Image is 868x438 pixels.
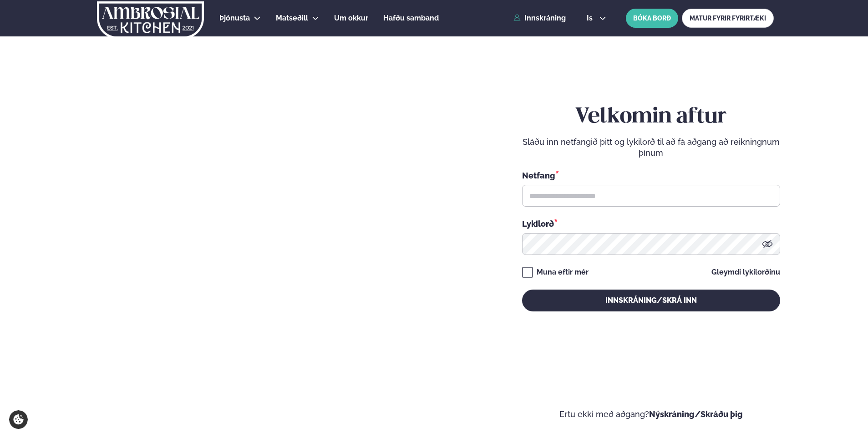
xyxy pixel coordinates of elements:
[522,169,780,181] div: Netfang
[383,14,439,22] span: Hafðu samband
[27,362,216,383] p: Ef eitthvað sameinar fólk, þá er [PERSON_NAME] matarferðalag.
[334,13,368,24] a: Um okkur
[462,409,841,420] p: Ertu ekki með aðgang?
[522,290,780,311] button: Innskráning/Skrá inn
[711,269,780,276] a: Gleymdi lykilorðinu
[626,9,678,28] button: BÓKA BORÐ
[276,14,308,22] span: Matseðill
[522,218,780,229] div: Lykilorð
[219,13,250,24] a: Þjónusta
[96,1,205,39] img: logo
[649,409,743,419] a: Nýskráning/Skráðu þig
[334,14,368,22] span: Um okkur
[276,13,308,24] a: Matseðill
[522,137,780,158] p: Sláðu inn netfangið þitt og lykilorð til að fá aðgang að reikningnum þínum
[587,15,595,22] span: is
[522,104,780,130] h2: Velkomin aftur
[9,410,28,429] a: Cookie settings
[383,13,439,24] a: Hafðu samband
[219,14,250,22] span: Þjónusta
[579,15,614,22] button: is
[27,274,216,351] h2: Velkomin á Ambrosial kitchen!
[513,14,566,22] a: Innskráning
[682,9,774,28] a: MATUR FYRIR FYRIRTÆKI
